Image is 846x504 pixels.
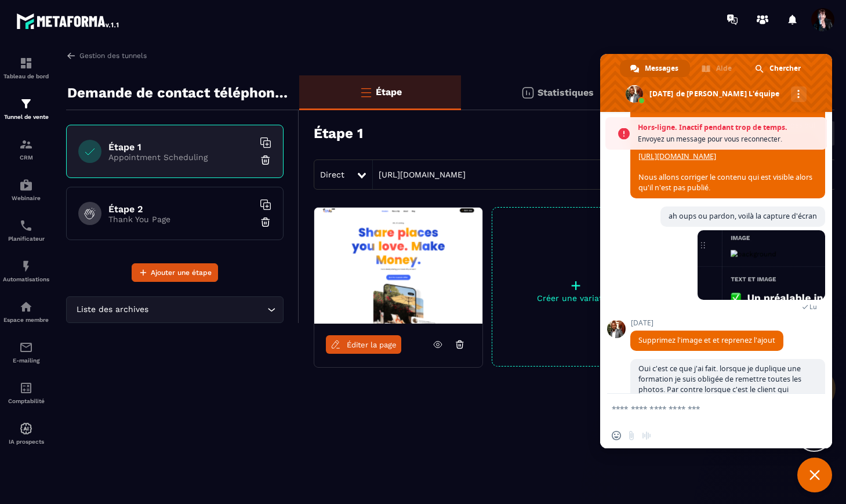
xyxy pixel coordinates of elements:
a: Chercher [745,60,812,77]
span: Direct [320,170,344,179]
a: automationsautomationsAutomatisations [3,251,49,291]
p: Créer une variation [492,293,659,303]
a: Éditer la page [326,335,401,354]
a: formationformationCRM [3,129,49,169]
p: Comptabilité [3,398,49,404]
p: Tunnel de vente [3,114,49,120]
img: formation [19,137,33,151]
p: Étape [376,86,402,97]
span: ah oups ou pardon, voilà la capture d'écran [669,211,817,221]
p: IA prospects [3,438,49,445]
img: bars-o.4a397970.svg [359,85,373,99]
p: Tableau de bord [3,73,49,79]
p: CRM [3,154,49,161]
a: [URL][DOMAIN_NAME] [373,170,466,179]
img: trash [260,154,271,166]
a: formationformationTunnel de vente [3,88,49,129]
p: Thank You Page [108,215,253,224]
img: stats.20deebd0.svg [521,86,535,100]
span: [DATE] [630,319,783,327]
p: + [492,277,659,293]
a: formationformationTableau de bord [3,48,49,88]
span: Envoyez un message pour vous reconnecter. [638,133,821,145]
img: automations [19,259,33,273]
span: Insérer un emoji [612,431,621,440]
p: Espace membre [3,317,49,323]
img: automations [19,178,33,192]
img: accountant [19,381,33,395]
p: E-mailing [3,357,49,364]
h3: Étape 1 [314,125,363,142]
span: Oui c'est ce que j'ai fait. lorsque je duplique une formation je suis obligée de remettre toutes ... [638,364,812,436]
a: automationsautomationsWebinaire [3,169,49,210]
img: formation [19,56,33,70]
img: formation [19,97,33,111]
textarea: Entrez votre message... [612,394,797,423]
img: arrow [66,50,77,61]
input: Search for option [151,303,264,316]
span: Éditer la page [347,340,397,349]
span: Ajouter une étape [151,267,212,278]
span: Hors-ligne. Inactif pendant trop de temps. [638,122,821,133]
p: Appointment Scheduling [108,153,253,162]
img: trash [260,216,271,228]
a: Messages [620,60,690,77]
p: Webinaire [3,195,49,201]
a: Fermer le chat [797,458,832,492]
span: Lu [809,303,817,311]
span: Liste des archives [74,303,151,316]
img: image [314,208,482,324]
span: Chercher [769,60,801,77]
img: scheduler [19,219,33,233]
h6: Étape 2 [108,204,253,215]
p: Demande de contact téléphonique [67,81,291,104]
img: automations [19,422,33,436]
span: Messages [645,60,678,77]
a: accountantaccountantComptabilité [3,372,49,413]
button: Ajouter une étape [132,263,218,282]
a: emailemailE-mailing [3,332,49,372]
a: [URL][DOMAIN_NAME] [638,151,716,161]
p: Planificateur [3,235,49,242]
p: Automatisations [3,276,49,282]
a: automationsautomationsEspace membre [3,291,49,332]
p: Statistiques [538,87,594,98]
a: schedulerschedulerPlanificateur [3,210,49,251]
span: Supprimez l'image et et reprenez l'ajout [638,335,775,345]
a: Gestion des tunnels [66,50,147,61]
div: Search for option [66,296,284,323]
img: logo [16,10,121,31]
img: email [19,340,33,354]
img: automations [19,300,33,314]
h6: Étape 1 [108,142,253,153]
